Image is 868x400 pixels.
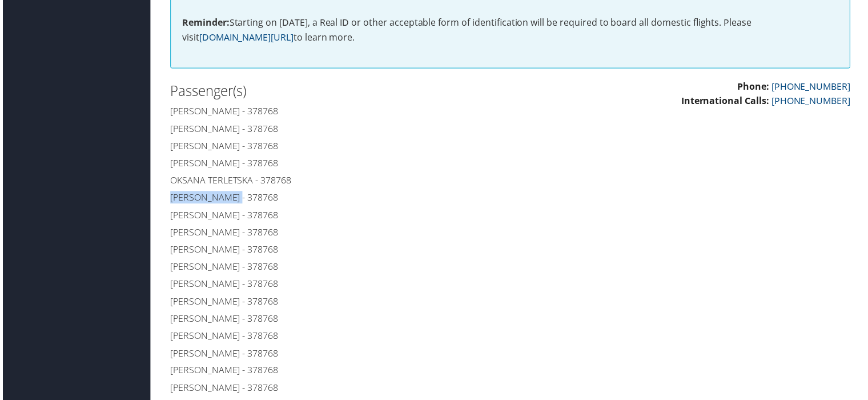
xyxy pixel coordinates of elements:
h4: [PERSON_NAME] - 378768 [168,279,502,291]
h4: [PERSON_NAME] - 378768 [168,297,502,309]
h4: [PERSON_NAME] - 378768 [168,157,502,170]
h4: [PERSON_NAME] - 378768 [168,123,502,135]
h4: Oksana Terletska - 378768 [168,175,502,187]
h4: [PERSON_NAME] - 378768 [168,244,502,257]
h4: [PERSON_NAME] - 378768 [168,349,502,361]
h4: [PERSON_NAME] - 378768 [168,366,502,378]
h4: [PERSON_NAME] - 378768 [168,192,502,205]
h4: [PERSON_NAME] - 378768 [168,314,502,326]
h4: [PERSON_NAME] - 378768 [168,227,502,239]
strong: International Calls: [682,95,771,107]
strong: Reminder: [180,16,228,29]
h4: [PERSON_NAME] - 378768 [168,383,502,396]
a: [PHONE_NUMBER] [773,95,853,107]
h4: [PERSON_NAME] - 378768 [168,262,502,274]
h4: [PERSON_NAME] - 378768 [168,105,502,118]
h4: [PERSON_NAME] - 378768 [168,210,502,222]
p: Starting on [DATE], a Real ID or other acceptable form of identification will be required to boar... [180,15,841,45]
a: [DOMAIN_NAME][URL] [198,31,292,43]
h2: Passenger(s) [168,82,502,101]
h4: [PERSON_NAME] - 378768 [168,140,502,153]
a: [PHONE_NUMBER] [773,81,853,93]
strong: Phone: [739,81,771,93]
h4: [PERSON_NAME] - 378768 [168,331,502,343]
